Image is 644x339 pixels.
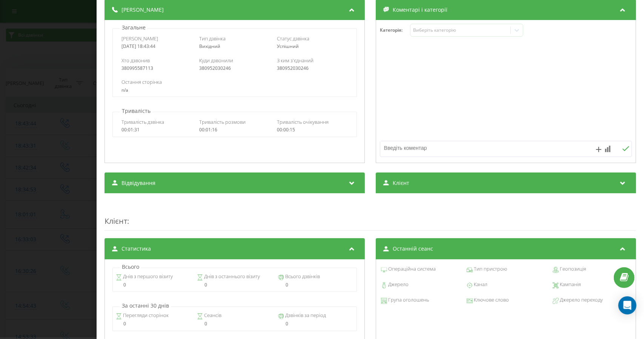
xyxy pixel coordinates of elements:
[387,296,429,304] span: Група оголошень
[121,88,348,93] div: n/a
[559,281,581,288] span: Кампанія
[120,302,171,310] p: За останні 30 днів
[559,296,603,304] span: Джерело переходу
[413,27,507,33] div: Виберіть категорію
[122,273,173,280] span: Днів з першого візиту
[122,312,169,319] span: Перегляди сторінок
[121,35,158,42] span: [PERSON_NAME]
[121,245,151,253] span: Статистика
[559,265,586,273] span: Геопозиція
[473,265,507,273] span: Тип пристрою
[387,265,436,273] span: Операційна система
[203,312,221,319] span: Сеансів
[277,66,348,71] div: 380952030246
[199,43,220,49] span: Вихідний
[380,28,410,33] h4: Категорія :
[199,127,270,133] div: 00:01:16
[277,43,299,49] span: Успішний
[473,281,487,288] span: Канал
[203,273,260,280] span: Днів з останнього візиту
[121,79,162,85] span: Остання сторінка
[121,179,155,187] span: Відвідування
[121,6,164,14] span: [PERSON_NAME]
[121,44,192,49] div: [DATE] 18:43:44
[284,273,320,280] span: Всього дзвінків
[197,321,272,327] div: 0
[393,245,433,253] span: Останній сеанс
[121,119,164,125] span: Тривалість дзвінка
[393,179,409,187] span: Клієнт
[116,282,191,288] div: 0
[284,312,326,319] span: Дзвінків за період
[393,6,447,14] span: Коментарі і категорії
[116,321,191,327] div: 0
[120,24,148,31] p: Загальне
[105,201,636,231] div: :
[277,127,348,133] div: 00:00:15
[121,66,192,71] div: 380995587113
[120,263,141,271] p: Всього
[277,119,329,125] span: Тривалість очікування
[199,119,246,125] span: Тривалість розмови
[120,107,152,115] p: Тривалість
[278,282,354,288] div: 0
[277,35,309,42] span: Статус дзвінка
[197,282,272,288] div: 0
[278,321,354,327] div: 0
[387,281,409,288] span: Джерело
[121,57,150,64] span: Хто дзвонив
[199,66,270,71] div: 380952030246
[199,35,226,42] span: Тип дзвінка
[277,57,314,64] span: З ким з'єднаний
[105,216,127,226] span: Клієнт
[473,296,509,304] span: Ключове слово
[199,57,233,64] span: Куди дзвонили
[121,127,192,133] div: 00:01:31
[618,296,636,314] div: Open Intercom Messenger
